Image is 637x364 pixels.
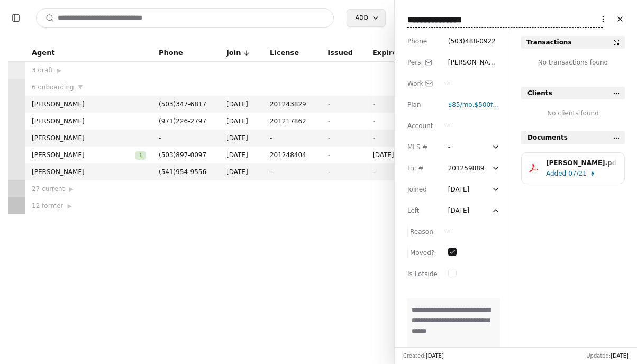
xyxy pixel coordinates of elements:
span: ( 541 ) 954 - 9556 [159,168,206,176]
span: [DATE] [226,133,257,143]
span: [DATE] [426,353,444,359]
div: No clients found [521,108,625,119]
span: - [327,117,330,125]
span: [PERSON_NAME] [32,99,146,110]
span: ▶ [67,202,71,211]
div: Created: [403,352,444,360]
div: 27 current [32,184,146,194]
div: Is Lotside [407,269,438,279]
span: Phone [159,47,183,59]
div: 201259889 [448,163,485,174]
div: Pers. [407,57,438,68]
span: - [372,168,375,176]
span: [PERSON_NAME] [32,116,146,126]
span: 07/21 [568,168,587,179]
span: ( 503 ) 897 - 0097 [159,151,206,159]
span: ▼ [78,83,83,92]
span: - [372,134,375,142]
span: 1 [135,151,146,160]
div: [DATE] [448,184,470,195]
span: 201217862 [270,116,315,126]
span: [DATE] [226,167,257,177]
div: - [448,226,467,237]
span: 201248404 [270,150,315,160]
span: - [327,151,330,159]
span: Join [226,47,241,59]
span: Agent [32,47,55,59]
span: - [372,101,375,108]
span: $85 /mo [448,101,472,108]
div: Phone [407,36,438,47]
span: $500 fee [475,101,501,108]
div: 3 draft [32,65,146,76]
div: [PERSON_NAME].pdf [546,158,617,168]
span: [PERSON_NAME] [32,167,146,177]
span: ( 971 ) 226 - 2797 [159,117,206,125]
div: - [448,78,467,89]
div: Transactions [526,37,572,48]
span: Expires [372,47,401,59]
span: - [327,168,330,176]
span: [DATE] [226,150,257,160]
span: License [270,47,299,59]
span: 6 onboarding [32,82,74,93]
div: Reason [407,226,438,237]
div: No transactions found [521,57,625,74]
span: - [327,101,330,108]
span: [DATE] [372,150,408,160]
div: Lic # [407,163,438,174]
div: MLS # [407,142,438,152]
span: [DATE] [226,99,257,110]
span: Issued [327,47,353,59]
span: ( 503 ) 347 - 6817 [159,101,206,108]
div: Joined [407,184,438,195]
span: ( 503 ) 488 - 0922 [448,38,496,45]
span: - [372,117,375,125]
div: Updated: [586,352,629,360]
button: Add [347,9,386,27]
div: Plan [407,99,438,110]
span: - [270,133,315,143]
span: [PERSON_NAME] [32,150,135,160]
span: , [475,101,503,108]
div: Account [407,121,438,131]
span: - [270,167,315,177]
div: 12 former [32,201,146,211]
span: [PERSON_NAME][EMAIL_ADDRESS][DOMAIN_NAME] [448,59,499,98]
span: [PERSON_NAME] [32,133,146,143]
span: ▶ [57,66,61,76]
span: Clients [527,88,552,98]
span: [DATE] [611,353,629,359]
div: - [448,121,467,131]
button: 1 [135,150,146,160]
span: - [159,133,214,143]
div: - [448,142,467,152]
span: 201243829 [270,99,315,110]
span: [DATE] [226,116,257,126]
span: , [448,101,475,108]
span: Documents [527,132,568,143]
div: [DATE] [448,205,470,216]
div: Work [407,78,438,89]
button: [PERSON_NAME].pdfAdded07/21 [521,152,625,184]
span: - [327,134,330,142]
div: Left [407,205,438,216]
span: ▶ [69,185,73,194]
span: Added [546,168,566,179]
div: Moved? [407,248,438,258]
